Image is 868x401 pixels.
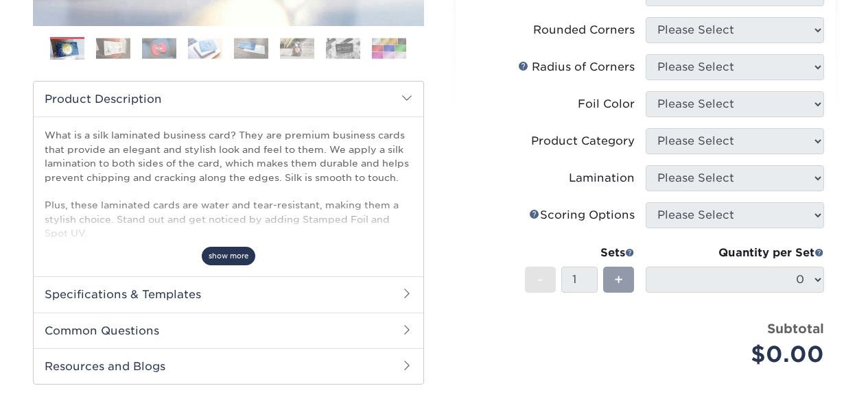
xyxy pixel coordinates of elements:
[525,245,635,261] div: Sets
[372,38,406,59] img: Business Cards 08
[34,82,423,117] h2: Product Description
[34,348,423,384] h2: Resources and Blogs
[656,338,824,371] div: $0.00
[529,207,635,223] div: Scoring Options
[34,313,423,348] h2: Common Questions
[96,38,130,59] img: Business Cards 02
[45,128,412,352] p: What is a silk laminated business card? They are premium business cards that provide an elegant a...
[188,38,222,59] img: Business Cards 04
[50,32,84,66] img: Business Cards 01
[326,38,360,59] img: Business Cards 07
[531,133,635,149] div: Product Category
[234,38,268,59] img: Business Cards 05
[202,247,255,265] span: show more
[614,269,623,290] span: +
[767,321,824,336] strong: Subtotal
[518,59,635,75] div: Radius of Corners
[533,22,635,38] div: Rounded Corners
[142,38,176,59] img: Business Cards 03
[537,269,543,290] span: -
[578,96,635,112] div: Foil Color
[34,276,423,312] h2: Specifications & Templates
[646,245,824,261] div: Quantity per Set
[569,170,635,186] div: Lamination
[280,38,314,59] img: Business Cards 06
